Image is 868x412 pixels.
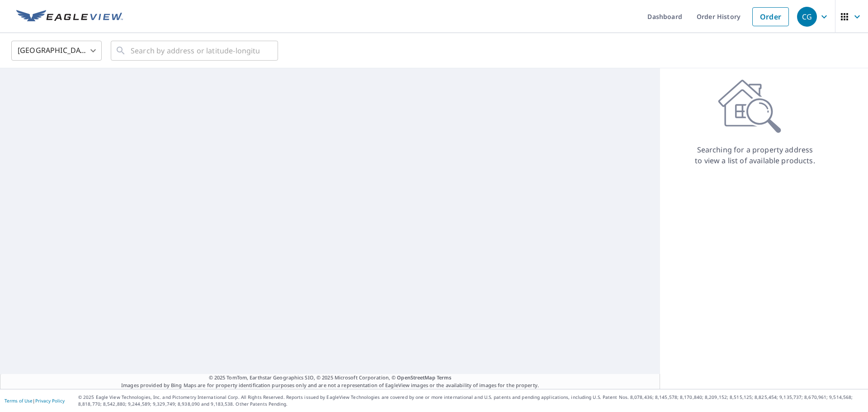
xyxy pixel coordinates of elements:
[694,144,816,166] p: Searching for a property address to view a list of available products.
[797,7,817,27] div: CG
[35,398,65,404] a: Privacy Policy
[11,38,102,63] div: [GEOGRAPHIC_DATA]
[437,374,452,381] a: Terms
[397,374,435,381] a: OpenStreetMap
[16,10,123,24] img: EV Logo
[752,7,789,26] a: Order
[209,374,452,382] span: © 2025 TomTom, Earthstar Geographics SIO, © 2025 Microsoft Corporation, ©
[131,38,259,63] input: Search by address or latitude-longitude
[5,398,65,403] p: |
[5,398,33,404] a: Terms of Use
[78,394,863,407] p: © 2025 Eagle View Technologies, Inc. and Pictometry International Corp. All Rights Reserved. Repo...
